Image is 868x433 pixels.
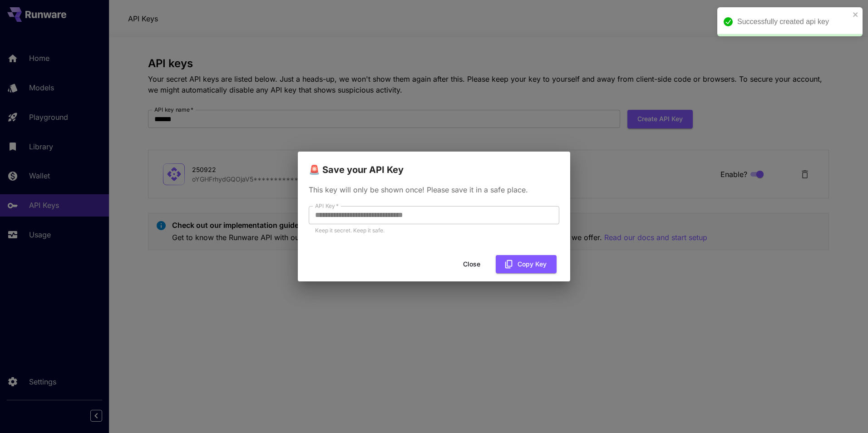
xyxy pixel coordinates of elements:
p: This key will only be shown once! Please save it in a safe place. [309,184,559,195]
div: Successfully created api key [737,16,850,27]
p: Keep it secret. Keep it safe. [315,226,553,235]
button: close [853,11,859,18]
button: Copy Key [496,255,557,274]
h2: 🚨 Save your API Key [298,152,570,177]
button: Close [451,255,492,274]
label: API Key [315,202,339,210]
